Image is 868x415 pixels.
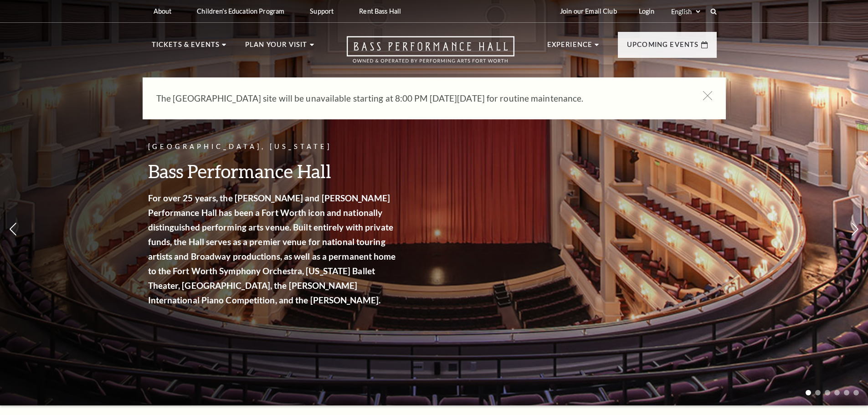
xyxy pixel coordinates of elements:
p: Tickets & Events [152,39,220,56]
p: The [GEOGRAPHIC_DATA] site will be unavailable starting at 8:00 PM [DATE][DATE] for routine maint... [156,91,685,106]
p: Support [310,7,334,15]
p: Experience [547,39,593,56]
p: Upcoming Events [627,39,699,56]
p: About [154,7,172,15]
p: Children's Education Program [197,7,284,15]
h3: Bass Performance Hall [148,159,399,183]
strong: For over 25 years, the [PERSON_NAME] and [PERSON_NAME] Performance Hall has been a Fort Worth ico... [148,193,396,305]
p: Plan Your Visit [245,39,308,56]
p: [GEOGRAPHIC_DATA], [US_STATE] [148,141,399,153]
p: Rent Bass Hall [359,7,401,15]
select: Select: [669,7,702,16]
